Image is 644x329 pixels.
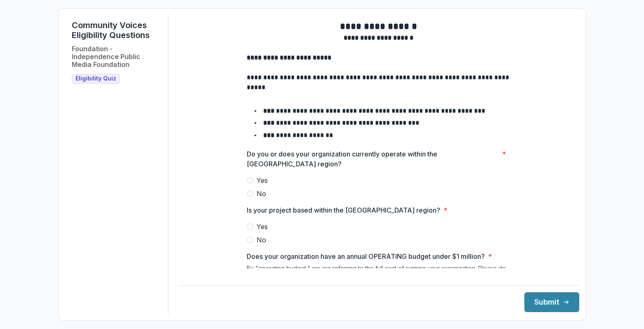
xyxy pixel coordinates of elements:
p: Do you or does your organization currently operate within the [GEOGRAPHIC_DATA] region? [247,149,499,169]
span: Yes [257,175,268,185]
span: Yes [257,222,268,232]
h2: Foundation - Independence Public Media Foundation [72,45,161,69]
p: Is your project based within the [GEOGRAPHIC_DATA] region? [247,205,440,215]
p: Does your organization have an annual OPERATING budget under $1 million? [247,251,485,261]
div: By "operating budget," we are referring to the full cost of running your organization. Please do ... [247,265,511,303]
h1: Community Voices Eligibility Questions [72,20,161,40]
span: Eligibility Quiz [75,75,116,82]
span: No [257,235,266,245]
span: No [257,189,266,199]
button: Submit [524,292,579,312]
